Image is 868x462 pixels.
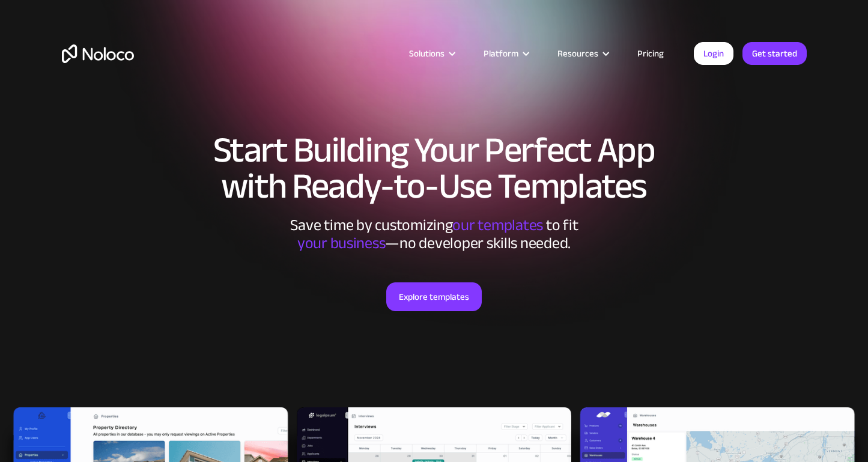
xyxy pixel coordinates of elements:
a: Pricing [622,46,679,61]
div: Save time by customizing to fit ‍ —no developer skills needed. [254,216,615,252]
h1: Start Building Your Perfect App with Ready-to-Use Templates [62,132,807,204]
div: Solutions [409,46,445,61]
a: Login [694,42,733,65]
div: Platform [484,46,518,61]
div: Solutions [394,46,469,61]
span: your business [297,228,386,258]
a: Explore templates [386,282,482,311]
div: Resources [542,46,622,61]
span: our templates [452,210,543,240]
a: Get started [742,42,807,65]
a: home [62,44,134,63]
div: Platform [469,46,542,61]
div: Resources [557,46,598,61]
